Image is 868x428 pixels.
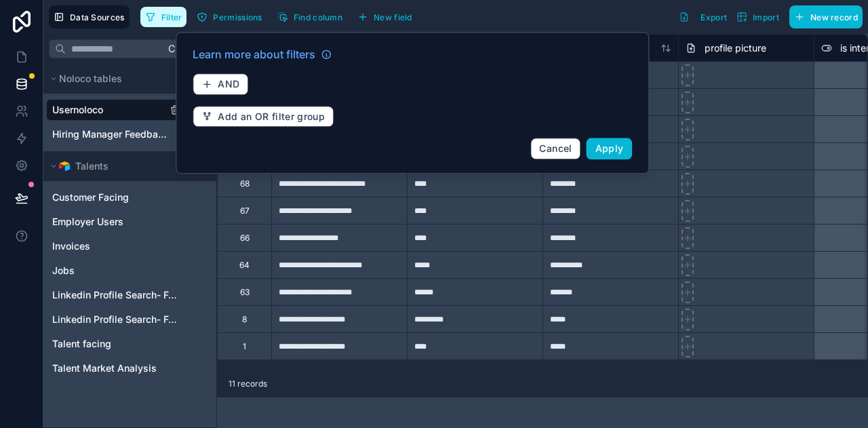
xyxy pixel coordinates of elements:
[789,5,863,28] button: New record
[753,12,779,22] span: Import
[193,73,248,95] button: AND
[193,106,334,128] button: Add an OR filter group
[353,7,417,27] button: New field
[539,142,572,154] span: Cancel
[240,287,250,298] div: 63
[192,7,267,27] button: Permissions
[70,12,125,22] span: Data Sources
[240,233,250,244] div: 66
[294,12,342,22] span: Find column
[273,7,347,27] button: Find column
[213,12,262,22] span: Permissions
[701,12,727,22] span: Export
[374,12,412,22] span: New field
[218,111,325,123] span: Add an OR filter group
[595,142,624,154] span: Apply
[161,12,182,22] span: Filter
[705,41,766,55] span: profile picture
[587,138,633,159] button: Apply
[193,46,332,62] a: Learn more about filters
[167,40,195,57] span: Ctrl
[530,138,580,159] button: Cancel
[240,178,250,189] div: 68
[243,341,246,352] div: 1
[193,46,315,62] span: Learn more about filters
[240,206,250,216] div: 67
[49,5,130,28] button: Data Sources
[218,78,239,90] span: AND
[229,378,267,389] span: 11 records
[810,12,858,22] span: New record
[140,7,187,27] button: Filter
[242,314,247,325] div: 8
[732,5,784,28] button: Import
[239,260,250,271] div: 64
[674,5,732,28] button: Export
[192,7,272,27] a: Permissions
[784,5,863,28] a: New record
